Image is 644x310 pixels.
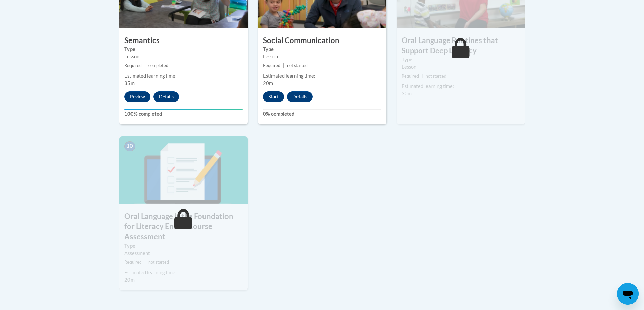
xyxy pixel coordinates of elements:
[124,63,142,68] span: Required
[422,74,423,79] span: |
[144,260,146,265] span: |
[148,260,169,265] span: not started
[124,80,135,86] span: 35m
[263,53,381,60] div: Lesson
[263,110,381,118] label: 0% completed
[402,56,520,63] label: Type
[263,91,284,102] button: Start
[124,260,142,265] span: Required
[402,63,520,71] div: Lesson
[426,74,446,79] span: not started
[402,83,520,90] div: Estimated learning time:
[402,91,412,96] span: 30m
[124,242,243,250] label: Type
[124,46,243,53] label: Type
[124,269,243,276] div: Estimated learning time:
[258,35,386,46] h3: Social Communication
[617,283,639,305] iframe: Button to launch messaging window
[148,63,168,68] span: completed
[124,109,243,110] div: Your progress
[144,63,146,68] span: |
[287,63,308,68] span: not started
[263,72,381,80] div: Estimated learning time:
[153,91,179,102] button: Details
[119,211,248,242] h3: Oral Language is the Foundation for Literacy End of Course Assessment
[263,80,273,86] span: 20m
[124,277,135,283] span: 20m
[124,53,243,60] div: Lesson
[287,91,313,102] button: Details
[263,46,381,53] label: Type
[124,250,243,257] div: Assessment
[124,91,150,102] button: Review
[119,136,248,204] img: Course Image
[124,141,135,151] span: 10
[283,63,284,68] span: |
[124,110,243,118] label: 100% completed
[124,72,243,80] div: Estimated learning time:
[263,63,280,68] span: Required
[397,35,525,56] h3: Oral Language Routines that Support Deep Literacy
[402,74,419,79] span: Required
[119,35,248,46] h3: Semantics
